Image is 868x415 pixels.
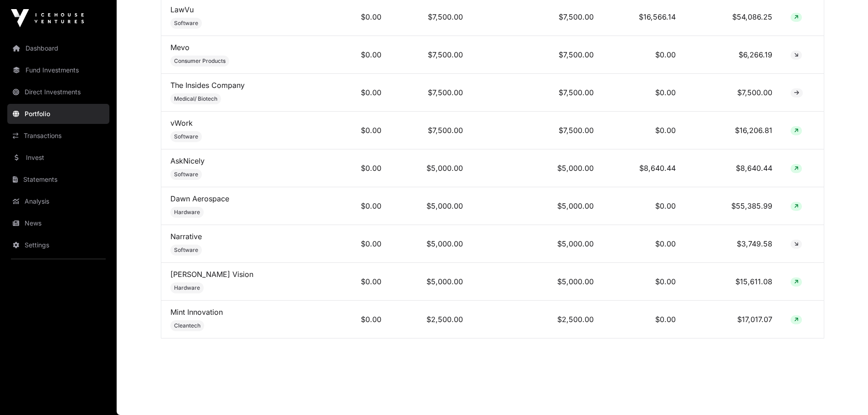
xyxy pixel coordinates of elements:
[472,36,603,74] td: $7,500.00
[7,38,109,58] a: Dashboard
[7,191,109,211] a: Analysis
[7,104,109,124] a: Portfolio
[472,187,603,225] td: $5,000.00
[685,74,781,112] td: $7,500.00
[390,74,472,112] td: $7,500.00
[11,9,84,27] img: Icehouse Ventures Logo
[390,301,472,338] td: $2,500.00
[170,118,193,128] a: vWork
[323,112,390,149] td: $0.00
[323,36,390,74] td: $0.00
[603,36,684,74] td: $0.00
[7,126,109,146] a: Transactions
[390,263,472,301] td: $5,000.00
[822,371,868,415] iframe: Chat Widget
[170,43,190,52] a: Mevo
[685,187,781,225] td: $55,385.99
[174,322,200,329] span: Cleantech
[390,112,472,149] td: $7,500.00
[685,301,781,338] td: $17,017.07
[472,263,603,301] td: $5,000.00
[323,74,390,112] td: $0.00
[603,112,684,149] td: $0.00
[323,149,390,187] td: $0.00
[7,213,109,233] a: News
[390,36,472,74] td: $7,500.00
[170,156,205,165] a: AskNicely
[170,194,229,203] a: Dawn Aerospace
[323,263,390,301] td: $0.00
[174,133,198,140] span: Software
[7,235,109,255] a: Settings
[174,95,217,102] span: Medical/ Biotech
[7,82,109,102] a: Direct Investments
[170,5,194,14] a: LawVu
[685,149,781,187] td: $8,640.44
[472,149,603,187] td: $5,000.00
[685,36,781,74] td: $6,266.19
[472,225,603,263] td: $5,000.00
[390,149,472,187] td: $5,000.00
[390,225,472,263] td: $5,000.00
[170,270,253,279] a: [PERSON_NAME] Vision
[174,246,198,254] span: Software
[7,60,109,80] a: Fund Investments
[472,112,603,149] td: $7,500.00
[323,301,390,338] td: $0.00
[7,169,109,190] a: Statements
[170,81,245,90] a: The Insides Company
[7,148,109,168] a: Invest
[323,225,390,263] td: $0.00
[685,225,781,263] td: $3,749.58
[174,209,200,216] span: Hardware
[390,187,472,225] td: $5,000.00
[170,232,202,241] a: Narrative
[603,74,684,112] td: $0.00
[472,74,603,112] td: $7,500.00
[685,112,781,149] td: $16,206.81
[603,225,684,263] td: $0.00
[472,301,603,338] td: $2,500.00
[170,307,223,317] a: Mint Innovation
[174,57,226,65] span: Consumer Products
[685,263,781,301] td: $15,611.08
[323,187,390,225] td: $0.00
[174,20,198,27] span: Software
[603,263,684,301] td: $0.00
[603,187,684,225] td: $0.00
[174,171,198,178] span: Software
[603,149,684,187] td: $8,640.44
[174,284,200,292] span: Hardware
[603,301,684,338] td: $0.00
